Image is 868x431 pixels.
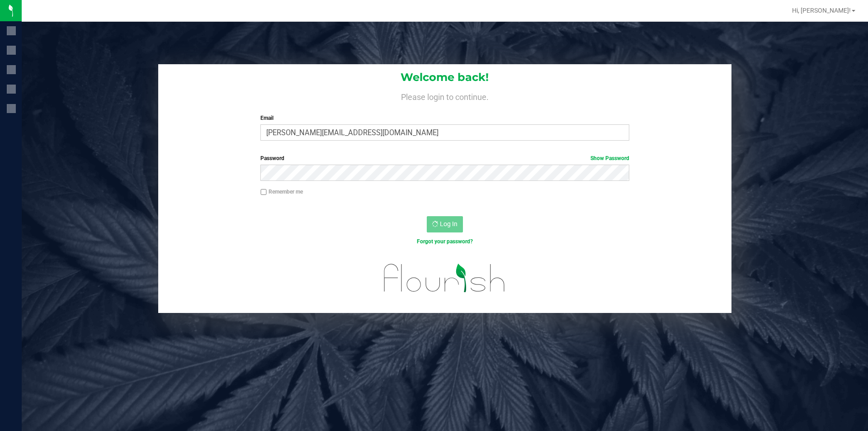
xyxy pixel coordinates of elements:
span: Log In [440,220,458,227]
label: Email [260,114,629,122]
button: Log In [427,216,463,232]
span: Password [260,155,284,161]
h1: Welcome back! [158,71,731,83]
a: Show Password [590,155,629,161]
label: Remember me [260,188,303,196]
a: Forgot your password? [417,238,473,245]
h4: Please login to continue. [158,90,731,101]
input: Remember me [260,189,267,195]
img: flourish_logo.svg [373,255,516,301]
span: Hi, [PERSON_NAME]! [792,7,851,14]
